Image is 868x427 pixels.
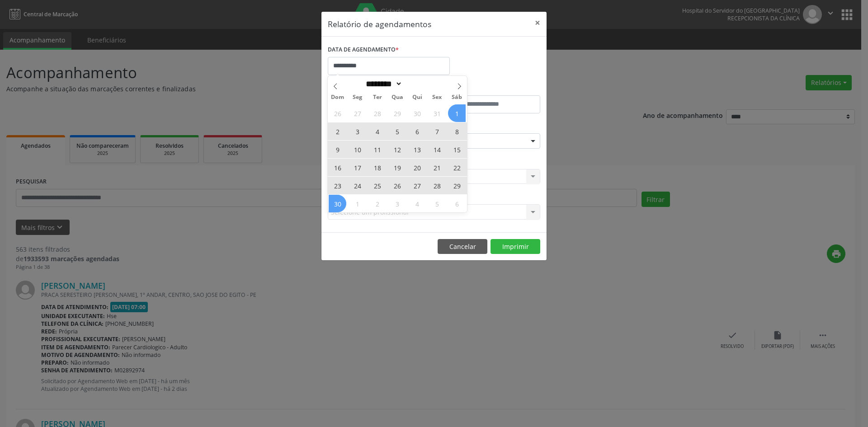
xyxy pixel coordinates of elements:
[428,177,446,194] span: Novembro 28, 2025
[408,177,426,194] span: Novembro 27, 2025
[349,104,366,122] span: Outubro 27, 2025
[436,81,540,95] label: ATÉ
[428,159,446,176] span: Novembro 21, 2025
[329,104,346,122] span: Outubro 26, 2025
[408,141,426,158] span: Novembro 13, 2025
[388,195,406,212] span: Dezembro 3, 2025
[329,122,346,140] span: Novembro 2, 2025
[408,104,426,122] span: Outubro 30, 2025
[408,122,426,140] span: Novembro 6, 2025
[388,141,406,158] span: Novembro 12, 2025
[328,43,399,57] label: DATA DE AGENDAMENTO
[349,159,366,176] span: Novembro 17, 2025
[428,195,446,212] span: Dezembro 5, 2025
[368,195,386,212] span: Dezembro 2, 2025
[329,159,346,176] span: Novembro 16, 2025
[428,104,446,122] span: Outubro 31, 2025
[368,177,386,194] span: Novembro 25, 2025
[349,122,366,140] span: Novembro 3, 2025
[388,177,406,194] span: Novembro 26, 2025
[368,104,386,122] span: Outubro 28, 2025
[428,141,446,158] span: Novembro 14, 2025
[349,141,366,158] span: Novembro 10, 2025
[448,141,466,158] span: Novembro 15, 2025
[402,79,432,89] input: Year
[428,122,446,140] span: Novembro 7, 2025
[349,177,366,194] span: Novembro 24, 2025
[407,94,427,100] span: Qui
[388,122,406,140] span: Novembro 5, 2025
[448,159,466,176] span: Novembro 22, 2025
[349,195,366,212] span: Dezembro 1, 2025
[368,159,386,176] span: Novembro 18, 2025
[329,141,346,158] span: Novembro 9, 2025
[408,195,426,212] span: Dezembro 4, 2025
[528,12,547,34] button: Close
[491,239,540,254] button: Imprimir
[448,122,466,140] span: Novembro 8, 2025
[329,177,346,194] span: Novembro 23, 2025
[363,79,402,89] select: Month
[387,94,407,100] span: Qua
[438,239,487,254] button: Cancelar
[329,195,346,212] span: Novembro 30, 2025
[408,159,426,176] span: Novembro 20, 2025
[328,94,348,100] span: Dom
[448,195,466,212] span: Dezembro 6, 2025
[448,177,466,194] span: Novembro 29, 2025
[388,159,406,176] span: Novembro 19, 2025
[368,122,386,140] span: Novembro 4, 2025
[348,94,368,100] span: Seg
[328,18,431,30] h5: Relatório de agendamentos
[368,94,387,100] span: Ter
[448,104,466,122] span: Novembro 1, 2025
[368,141,386,158] span: Novembro 11, 2025
[447,94,467,100] span: Sáb
[388,104,406,122] span: Outubro 29, 2025
[427,94,447,100] span: Sex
